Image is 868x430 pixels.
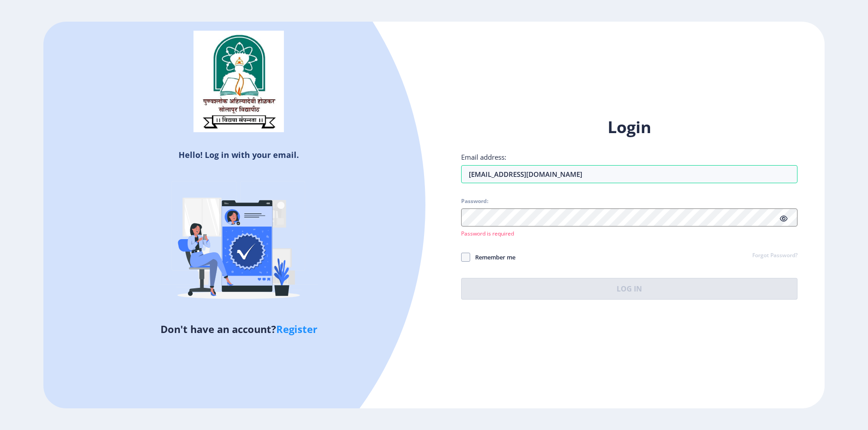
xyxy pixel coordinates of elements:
[461,278,797,300] button: Log In
[461,153,506,162] label: Email address:
[752,252,797,260] a: Forgot Password?
[276,322,317,336] a: Register
[50,322,427,336] h5: Don't have an account?
[461,198,488,205] label: Password:
[461,165,797,183] input: Email address
[193,31,284,133] img: sulogo.png
[461,230,514,237] span: Password is required
[461,116,797,138] h1: Login
[160,164,318,322] img: Verified-rafiki.svg
[470,252,515,263] span: Remember me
